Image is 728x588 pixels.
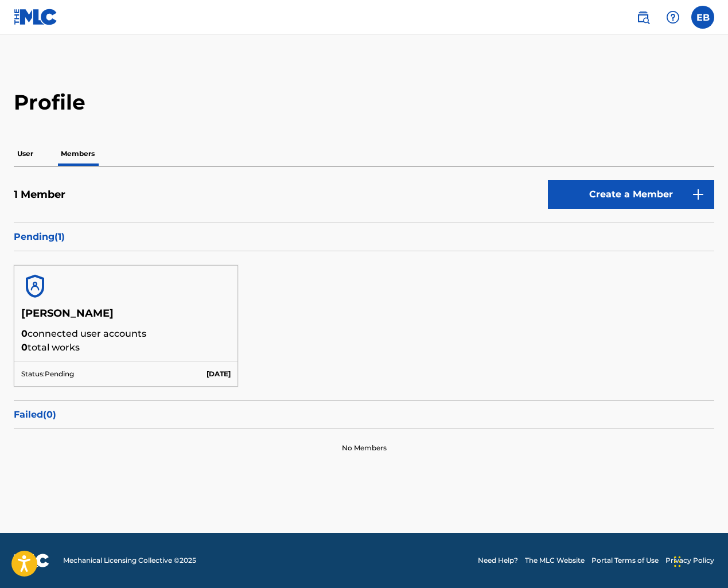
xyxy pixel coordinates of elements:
img: logo [14,554,49,567]
div: Drag [674,544,681,579]
h5: 1 Member [14,188,65,201]
p: Members [57,142,98,166]
p: User [14,142,37,166]
p: connected user accounts [21,327,231,341]
div: Help [661,6,684,29]
a: The MLC Website [525,555,585,566]
p: [DATE] [207,369,231,379]
span: 0 [21,342,28,353]
img: help [666,10,680,24]
h2: Profile [14,89,714,115]
iframe: Chat Widget [671,533,728,588]
p: Status: Pending [21,369,74,379]
p: total works [21,341,231,355]
img: 9d2ae6d4665cec9f34b9.svg [691,188,705,201]
div: User Menu [691,6,714,29]
iframe: Resource Center [696,392,728,490]
img: MLC Logo [14,9,58,25]
span: 0 [21,328,28,339]
p: Pending ( 1 ) [14,230,714,244]
img: search [636,10,650,24]
p: No Members [342,443,387,453]
a: Create a Member [548,180,714,209]
a: Portal Terms of Use [591,555,659,566]
a: Public Search [632,6,655,29]
a: Need Help? [478,555,518,566]
h5: [PERSON_NAME] [21,307,231,327]
img: account [21,272,49,300]
a: Privacy Policy [665,555,714,566]
span: Mechanical Licensing Collective © 2025 [63,555,196,566]
p: Failed ( 0 ) [14,408,714,422]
